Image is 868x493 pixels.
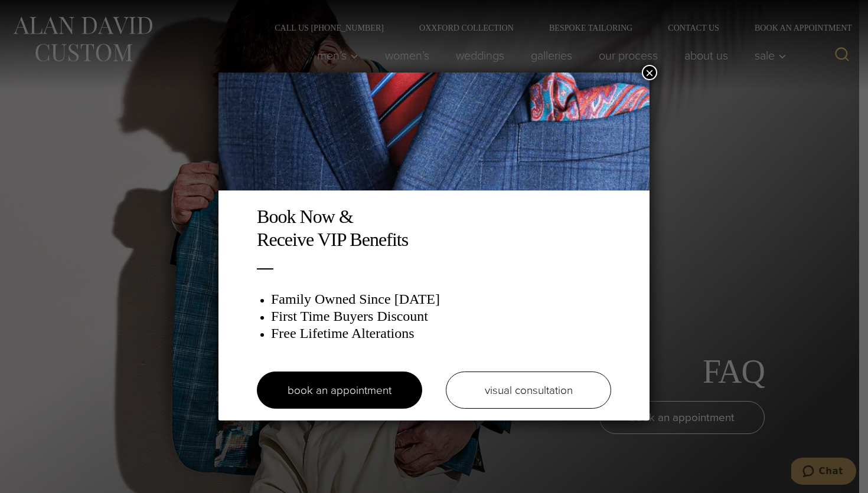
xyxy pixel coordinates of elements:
[257,205,611,251] h2: Book Now & Receive VIP Benefits
[28,8,52,19] span: Chat
[271,308,611,325] h3: First Time Buyers Discount
[257,372,422,409] a: book an appointment
[271,291,611,308] h3: Family Owned Since [DATE]
[642,65,657,80] button: Close
[271,325,611,342] h3: Free Lifetime Alterations
[446,372,611,409] a: visual consultation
